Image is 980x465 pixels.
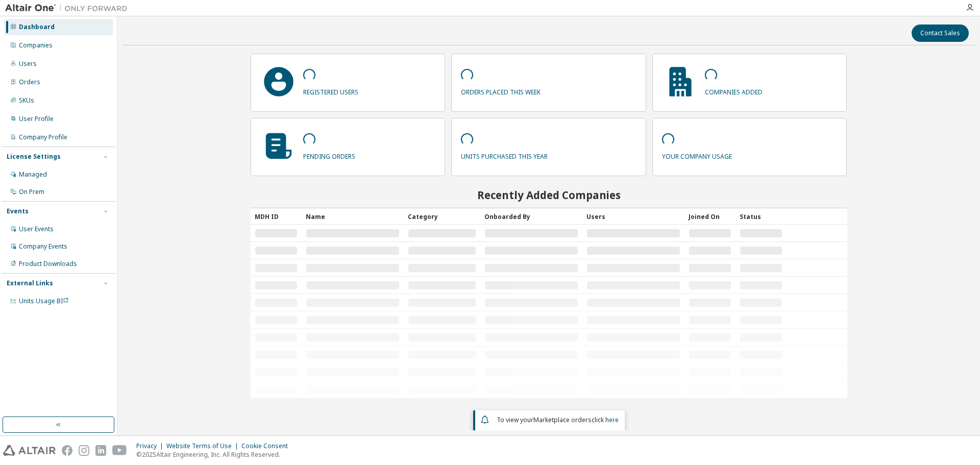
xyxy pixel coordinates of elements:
[705,85,763,96] p: companies added
[3,445,56,456] img: altair_logo.svg
[136,450,294,459] p: © 2025 Altair Engineering, Inc. All Rights Reserved.
[303,149,355,161] p: pending orders
[912,25,969,42] button: Contact Sales
[461,85,541,96] p: orders placed this week
[533,415,592,424] em: Marketplace orders
[112,445,127,456] img: youtube.svg
[5,3,133,13] img: Altair One
[497,415,619,424] span: To view your click
[408,208,476,225] div: Category
[255,208,298,225] div: MDH ID
[7,279,53,287] div: External Links
[662,149,732,161] p: your company usage
[19,23,55,31] div: Dashboard
[306,208,400,225] div: Name
[461,149,548,161] p: units purchased this year
[19,260,77,268] div: Product Downloads
[62,445,72,456] img: facebook.svg
[7,207,29,215] div: Events
[19,96,34,105] div: SKUs
[251,188,847,202] h2: Recently Added Companies
[136,442,166,450] div: Privacy
[79,445,89,456] img: instagram.svg
[19,242,67,251] div: Company Events
[19,115,54,123] div: User Profile
[19,41,53,50] div: Companies
[484,208,578,225] div: Onboarded By
[19,133,67,141] div: Company Profile
[166,442,241,450] div: Website Terms of Use
[605,415,619,424] a: here
[241,442,294,450] div: Cookie Consent
[19,78,40,86] div: Orders
[19,60,37,68] div: Users
[586,208,680,225] div: Users
[689,208,731,225] div: Joined On
[740,208,782,225] div: Status
[19,188,44,196] div: On Prem
[19,225,54,233] div: User Events
[19,297,69,305] span: Units Usage BI
[303,85,358,96] p: registered users
[95,445,106,456] img: linkedin.svg
[7,153,61,161] div: License Settings
[19,170,47,179] div: Managed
